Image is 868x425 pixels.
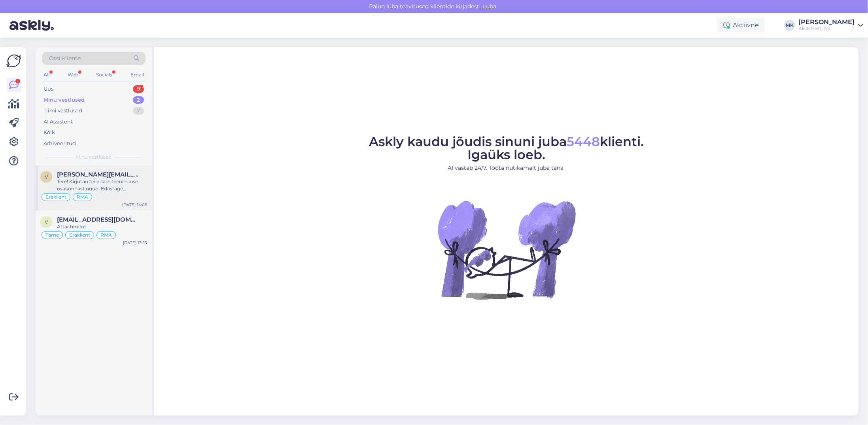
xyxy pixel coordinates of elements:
[784,20,795,31] div: MK
[43,96,85,104] div: Minu vestlused
[57,171,139,178] span: valeri.karo.vk@gmail.com
[798,19,863,32] a: [PERSON_NAME]Klick Eesti AS
[129,70,146,80] div: Email
[43,118,73,126] div: AI Assistent
[100,233,112,237] span: RMA
[43,107,82,115] div: Tiimi vestlused
[369,164,644,172] p: AI vastab 24/7. Tööta nutikamalt juba täna.
[43,140,76,148] div: Arhiveeritud
[43,129,55,137] div: Kõik
[481,3,499,10] span: Luba
[57,178,147,192] div: Tere! Kirjutan teile Järelteeninduse osakonnast nüüd. Edastage [PERSON_NAME] remonditöö number, t...
[95,70,114,80] div: Socials
[45,195,66,199] span: Eraklient
[567,134,600,149] span: 5448
[133,96,144,104] div: 2
[77,195,88,199] span: RMA
[42,70,51,80] div: All
[49,54,81,63] span: Otsi kliente
[369,134,644,162] span: Askly kaudu jõudis sinuni juba klienti. Igaüks loeb.
[123,240,147,246] div: [DATE] 13:53
[66,70,80,80] div: Web
[76,154,112,161] span: Minu vestlused
[45,233,59,237] span: Tarne
[69,233,90,237] span: Eraklient
[435,178,578,321] img: No Chat active
[43,85,53,93] div: Uus
[717,18,765,32] div: Aktiivne
[798,25,855,32] div: Klick Eesti AS
[133,107,144,115] div: 7
[45,219,48,225] span: v
[6,53,21,68] img: Askly Logo
[133,85,144,93] div: 9
[45,174,48,180] span: v
[57,216,139,223] span: veimann_2@hotmail.com
[57,223,147,230] div: Attachment
[122,202,147,208] div: [DATE] 14:08
[798,19,855,25] div: [PERSON_NAME]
